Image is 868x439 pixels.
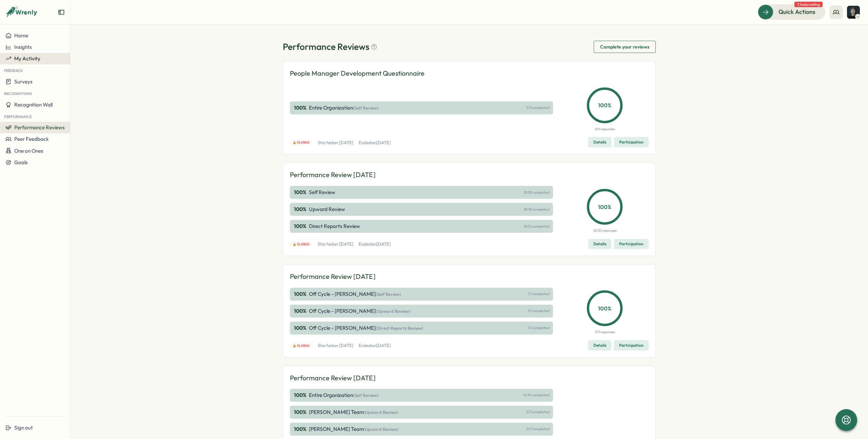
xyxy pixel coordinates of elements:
[14,32,28,39] span: Home
[593,341,606,350] span: Details
[14,148,43,154] span: One on Ones
[309,290,401,298] p: Off Cycle - [PERSON_NAME]
[593,239,606,249] span: Details
[359,241,391,247] p: Ended on [DATE]
[309,104,378,112] p: Entire Organization
[294,324,308,332] p: 100 %
[523,190,549,195] p: 18/18 completed
[318,140,353,146] p: Started on [DATE]
[778,7,815,16] span: Quick Actions
[527,326,549,330] p: 1/1 completed
[595,127,615,132] p: 5/5 responses
[595,329,615,335] p: 3/3 responses
[600,41,649,53] span: Complete your reviews
[309,223,360,230] p: Direct Reports Review
[526,427,549,431] p: 2/2 completed
[758,4,825,19] button: Quick Actions
[294,206,308,213] p: 100 %
[588,239,611,249] button: Details
[294,223,308,230] p: 100 %
[309,307,410,315] p: Off Cycle - [PERSON_NAME]
[14,124,65,131] span: Performance Reviews
[294,392,308,399] p: 100 %
[526,106,549,110] p: 5/5 completed
[309,425,398,433] p: [PERSON_NAME] Team
[364,409,398,415] span: (Upward Review)
[294,104,308,112] p: 100 %
[376,291,401,297] span: (Self Review)
[614,340,649,350] button: Participation
[794,2,823,7] span: 3 tasks waiting
[588,304,621,312] p: 100 %
[588,340,611,350] button: Details
[14,424,33,431] span: Sign out
[293,140,310,145] span: 🔒 Closed
[14,136,49,142] span: Peer Feedback
[14,159,28,166] span: Goals
[290,373,376,383] p: Performance Review [DATE]
[522,393,549,397] p: 14/14 completed
[526,410,549,414] p: 3/3 completed
[58,9,65,16] button: Expand sidebar
[614,239,649,249] button: Participation
[14,101,53,108] span: Recognition Wall
[309,324,423,332] p: Off Cycle - [PERSON_NAME]
[588,137,611,147] button: Details
[294,290,308,298] p: 100 %
[290,68,425,79] p: People Manager Development Questionnaire
[619,341,644,350] span: Participation
[614,137,649,147] button: Participation
[593,137,606,147] span: Details
[294,189,308,196] p: 100 %
[14,44,32,50] span: Insights
[353,393,378,398] span: (Self Review)
[359,140,391,146] p: Ended on [DATE]
[309,189,335,196] p: Self Review
[594,41,656,53] button: Complete your reviews
[14,55,40,62] span: My Activity
[309,408,398,416] p: [PERSON_NAME] Team
[293,242,310,247] span: 🔒 Closed
[14,78,33,85] span: Surveys
[847,6,860,19] img: Ben Cruttenden
[364,426,398,432] span: (Upward Review)
[318,241,353,247] p: Started on [DATE]
[283,41,377,53] h1: Performance Reviews
[290,170,376,180] p: Performance Review [DATE]
[376,308,410,314] span: (Upward Review)
[523,224,549,229] p: 16/16 completed
[359,343,391,349] p: Ended on [DATE]
[619,239,644,249] span: Participation
[523,207,549,212] p: 18/18 completed
[619,137,644,147] span: Participation
[309,392,378,399] p: Entire Organization
[588,203,621,211] p: 100 %
[309,206,345,213] p: Upward Review
[593,228,616,233] p: 52/52 responses
[376,325,423,331] span: (Direct Reports Review)
[294,408,308,416] p: 100 %
[353,105,378,111] span: (Self Review)
[294,307,308,315] p: 100 %
[294,425,308,433] p: 100 %
[527,309,549,313] p: 1/1 completed
[318,343,353,349] p: Started on [DATE]
[290,271,376,282] p: Performance Review [DATE]
[293,343,310,348] span: 🔒 Closed
[588,101,621,110] p: 100 %
[527,292,549,296] p: 1/1 completed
